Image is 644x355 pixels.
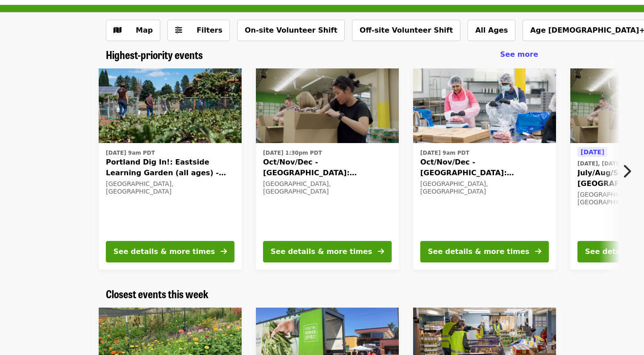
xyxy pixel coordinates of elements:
[535,247,541,256] i: arrow-right icon
[581,148,604,156] span: [DATE]
[256,68,399,144] img: Oct/Nov/Dec - Portland: Repack/Sort (age 8+) organized by Oregon Food Bank
[500,49,538,60] a: See more
[420,157,549,178] span: Oct/Nov/Dec - [GEOGRAPHIC_DATA]: Repack/Sort (age [DEMOGRAPHIC_DATA]+)
[263,149,322,157] time: [DATE] 1:30pm PDT
[221,247,227,256] i: arrow-right icon
[271,246,372,257] div: See details & more times
[175,26,182,34] i: sliders-h icon
[99,48,545,61] div: Highest-priority events
[106,286,209,301] span: Closest events this week
[500,50,538,59] span: See more
[106,149,155,157] time: [DATE] 9am PDT
[352,20,460,41] button: Off-site Volunteer Shift
[106,180,234,195] div: [GEOGRAPHIC_DATA], [GEOGRAPHIC_DATA]
[113,26,121,34] i: map icon
[106,157,234,178] span: Portland Dig In!: Eastside Learning Garden (all ages) - Aug/Sept/Oct
[106,20,160,41] button: Show map view
[420,180,549,195] div: [GEOGRAPHIC_DATA], [GEOGRAPHIC_DATA]
[420,241,549,262] button: See details & more times
[99,68,242,270] a: See details for "Portland Dig In!: Eastside Learning Garden (all ages) - Aug/Sept/Oct"
[615,159,644,184] button: Next item
[413,68,556,270] a: See details for "Oct/Nov/Dec - Beaverton: Repack/Sort (age 10+)"
[428,246,529,257] div: See details & more times
[256,68,399,270] a: See details for "Oct/Nov/Dec - Portland: Repack/Sort (age 8+)"
[167,20,230,41] button: Filters (0 selected)
[106,287,209,300] a: Closest events this week
[263,180,392,195] div: [GEOGRAPHIC_DATA], [GEOGRAPHIC_DATA]
[106,241,234,262] button: See details & more times
[197,26,222,34] span: Filters
[99,287,545,300] div: Closest events this week
[106,46,203,62] span: Highest-priority events
[420,149,469,157] time: [DATE] 9am PDT
[99,68,242,144] img: Portland Dig In!: Eastside Learning Garden (all ages) - Aug/Sept/Oct organized by Oregon Food Bank
[263,241,392,262] button: See details & more times
[378,247,384,256] i: arrow-right icon
[413,68,556,144] img: Oct/Nov/Dec - Beaverton: Repack/Sort (age 10+) organized by Oregon Food Bank
[237,20,345,41] button: On-site Volunteer Shift
[136,26,153,34] span: Map
[622,163,631,180] i: chevron-right icon
[106,48,203,61] a: Highest-priority events
[468,20,515,41] button: All Ages
[113,246,215,257] div: See details & more times
[263,157,392,178] span: Oct/Nov/Dec - [GEOGRAPHIC_DATA]: Repack/Sort (age [DEMOGRAPHIC_DATA]+)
